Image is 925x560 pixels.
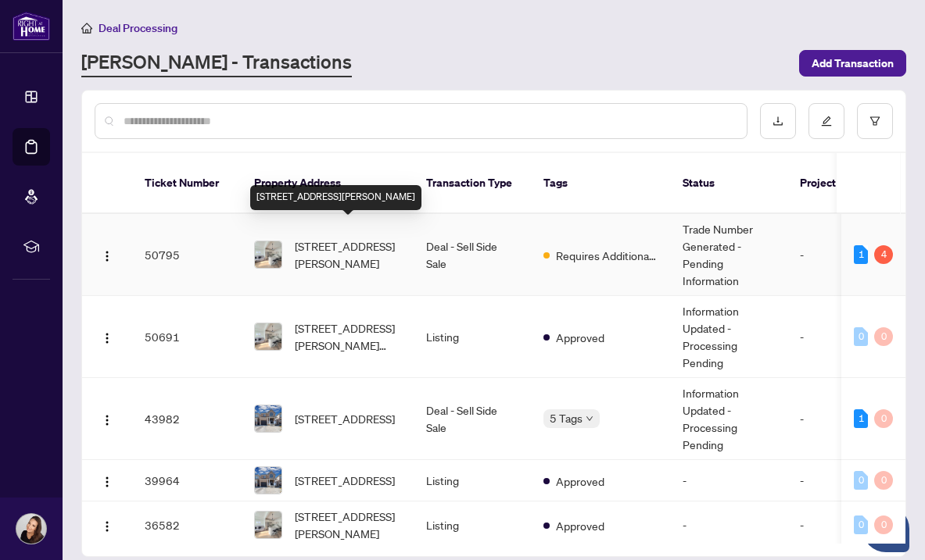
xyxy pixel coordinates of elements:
button: Logo [95,512,120,537]
img: Profile Icon [16,514,46,544]
td: 50795 [132,214,242,296]
img: Logo [101,250,113,262]
th: Transaction Type [414,153,531,214]
div: [STREET_ADDRESS][PERSON_NAME] [250,185,421,210]
td: 43982 [132,378,242,460]
div: 0 [874,327,893,346]
span: [STREET_ADDRESS] [295,410,395,427]
span: [STREET_ADDRESS][PERSON_NAME] [295,237,401,272]
span: 5 Tags [550,409,583,427]
img: Logo [101,332,113,344]
th: Tags [531,153,670,214]
td: - [787,214,881,296]
div: 4 [874,245,893,264]
button: Logo [95,324,120,349]
div: 0 [874,515,893,534]
td: Listing [414,296,531,378]
td: - [670,460,787,501]
span: home [81,23,92,34]
th: Property Address [242,153,414,214]
span: Requires Additional Docs [556,247,658,264]
div: 1 [854,245,868,264]
span: [STREET_ADDRESS][PERSON_NAME] [295,508,401,542]
img: thumbnail-img [255,512,281,538]
span: download [773,116,783,127]
td: - [670,501,787,549]
div: 0 [854,327,868,346]
td: - [787,296,881,378]
button: Logo [95,468,120,493]
img: thumbnail-img [255,467,281,494]
button: download [760,103,796,139]
button: Add Transaction [799,50,906,77]
td: 39964 [132,460,242,501]
img: thumbnail-img [255,405,281,432]
span: [STREET_ADDRESS][PERSON_NAME][PERSON_NAME] [295,319,401,354]
span: filter [869,116,880,127]
div: 0 [874,409,893,428]
span: Deal Processing [99,21,177,35]
td: - [787,460,881,501]
span: edit [821,116,832,127]
button: edit [808,103,844,139]
img: thumbnail-img [255,241,281,268]
td: 36582 [132,501,242,549]
img: thumbnail-img [255,323,281,350]
th: Status [670,153,787,214]
td: Listing [414,501,531,549]
th: Project Name [787,153,881,214]
img: Logo [101,476,113,488]
span: Approved [556,473,604,490]
div: 0 [854,515,868,534]
span: Approved [556,517,604,534]
div: 0 [874,471,893,490]
td: Trade Number Generated - Pending Information [670,214,787,296]
span: Add Transaction [812,51,894,76]
span: Approved [556,329,604,346]
td: Deal - Sell Side Sale [414,214,531,296]
button: filter [857,103,893,139]
button: Logo [95,406,120,431]
td: - [787,378,881,460]
div: 1 [854,409,868,428]
button: Logo [95,242,120,267]
td: 50691 [132,296,242,378]
td: Deal - Sell Side Sale [414,378,531,460]
td: Listing [414,460,531,501]
a: [PERSON_NAME] - Transactions [81,49,352,77]
span: [STREET_ADDRESS] [295,472,395,489]
td: - [787,501,881,549]
div: 0 [854,471,868,490]
img: logo [13,12,50,41]
img: Logo [101,414,113,426]
th: Ticket Number [132,153,242,214]
td: Information Updated - Processing Pending [670,296,787,378]
img: Logo [101,520,113,533]
span: down [586,415,593,423]
td: Information Updated - Processing Pending [670,378,787,460]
